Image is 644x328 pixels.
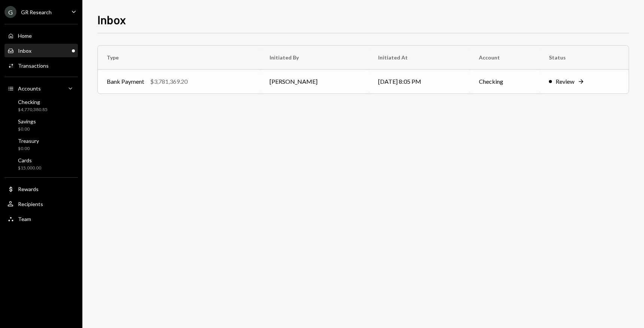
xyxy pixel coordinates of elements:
[18,216,31,222] div: Team
[18,145,39,152] div: $0.00
[18,201,43,207] div: Recipients
[4,96,78,114] a: Checking$4,770,380.85
[18,99,48,105] div: Checking
[18,126,36,132] div: $0.00
[150,77,188,86] div: $3,781,369.20
[4,82,78,95] a: Accounts
[4,135,78,153] a: Treasury$0.00
[540,46,629,70] th: Status
[18,62,49,69] div: Transactions
[18,165,41,171] div: $15,000.00
[369,46,470,70] th: Initiated At
[369,70,470,94] td: [DATE] 8:05 PM
[4,116,78,134] a: Savings$0.00
[470,46,540,70] th: Account
[470,70,540,94] td: Checking
[4,155,78,173] a: Cards$15,000.00
[4,59,78,72] a: Transactions
[4,29,78,42] a: Home
[4,44,78,57] a: Inbox
[18,107,48,113] div: $4,770,380.85
[18,33,32,39] div: Home
[4,6,16,18] div: G
[98,46,261,70] th: Type
[21,9,52,15] div: GR Research
[18,118,36,125] div: Savings
[4,182,78,196] a: Rewards
[261,70,369,94] td: [PERSON_NAME]
[4,197,78,211] a: Recipients
[18,47,31,54] div: Inbox
[18,85,41,92] div: Accounts
[261,46,369,70] th: Initiated By
[18,157,41,163] div: Cards
[556,77,574,86] div: Review
[97,12,126,27] h1: Inbox
[18,138,39,144] div: Treasury
[107,77,144,86] div: Bank Payment
[18,186,39,192] div: Rewards
[4,212,78,226] a: Team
